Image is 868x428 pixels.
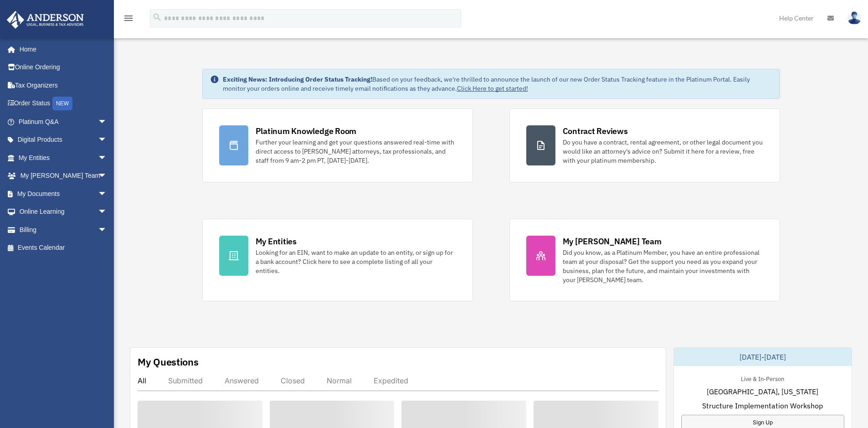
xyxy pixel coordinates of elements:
[202,219,473,301] a: My Entities Looking for an EIN, want to make an update to an entity, or sign up for a bank accoun...
[223,75,372,83] strong: Exciting News: Introducing Order Status Tracking!
[98,149,116,167] span: arrow_drop_down
[6,221,121,239] a: Billingarrow_drop_down
[6,113,121,131] a: Platinum Q&Aarrow_drop_down
[6,167,121,185] a: My [PERSON_NAME] Teamarrow_drop_down
[6,149,121,167] a: My Entitiesarrow_drop_down
[256,236,297,247] div: My Entities
[168,376,203,385] div: Submitted
[225,376,259,385] div: Answered
[563,138,763,165] div: Do you have a contract, rental agreement, or other legal document you would like an attorney's ad...
[256,138,456,165] div: Further your learning and get your questions answered real-time with direct access to [PERSON_NAM...
[152,12,162,22] i: search
[563,236,662,247] div: My [PERSON_NAME] Team
[123,13,134,24] i: menu
[281,376,305,385] div: Closed
[6,239,121,257] a: Events Calendar
[6,40,116,58] a: Home
[52,97,72,110] div: NEW
[457,84,528,93] a: Click Here to get started!
[6,185,121,203] a: My Documentsarrow_drop_down
[509,108,780,182] a: Contract Reviews Do you have a contract, rental agreement, or other legal document you would like...
[98,221,116,239] span: arrow_drop_down
[374,376,408,385] div: Expedited
[98,113,116,131] span: arrow_drop_down
[327,376,352,385] div: Normal
[202,108,473,182] a: Platinum Knowledge Room Further your learning and get your questions answered real-time with dire...
[674,348,852,366] div: [DATE]-[DATE]
[138,376,146,385] div: All
[4,11,87,29] img: Anderson Advisors Platinum Portal
[702,400,823,411] span: Structure Implementation Workshop
[734,373,791,383] div: Live & In-Person
[98,167,116,186] span: arrow_drop_down
[256,125,357,137] div: Platinum Knowledge Room
[707,386,818,397] span: [GEOGRAPHIC_DATA], [US_STATE]
[6,94,121,113] a: Order StatusNEW
[223,75,772,93] div: Based on your feedback, we're thrilled to announce the launch of our new Order Status Tracking fe...
[563,125,628,137] div: Contract Reviews
[509,219,780,301] a: My [PERSON_NAME] Team Did you know, as a Platinum Member, you have an entire professional team at...
[6,203,121,221] a: Online Learningarrow_drop_down
[847,11,861,25] img: User Pic
[563,248,763,284] div: Did you know, as a Platinum Member, you have an entire professional team at your disposal? Get th...
[98,203,116,222] span: arrow_drop_down
[6,58,121,77] a: Online Ordering
[138,355,199,369] div: My Questions
[98,131,116,150] span: arrow_drop_down
[256,248,456,275] div: Looking for an EIN, want to make an update to an entity, or sign up for a bank account? Click her...
[6,76,121,94] a: Tax Organizers
[123,16,134,24] a: menu
[98,185,116,203] span: arrow_drop_down
[6,131,121,149] a: Digital Productsarrow_drop_down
